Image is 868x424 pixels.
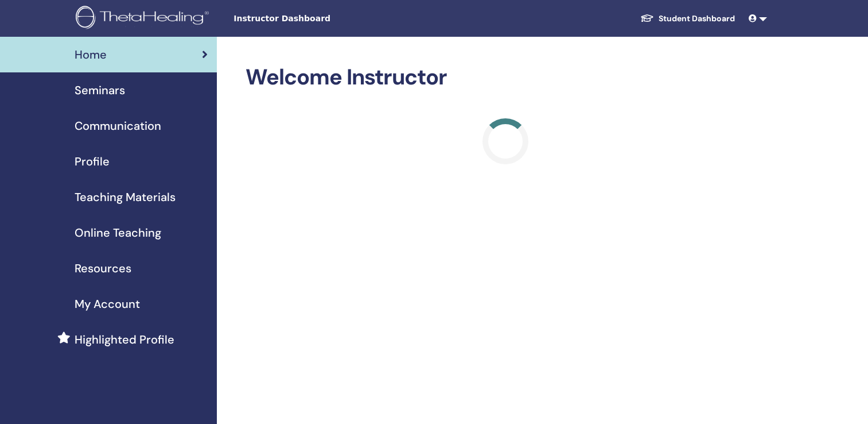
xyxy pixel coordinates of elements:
img: logo.png [76,6,213,32]
span: Home [75,46,107,63]
span: My Account [75,295,140,313]
span: Highlighted Profile [75,331,174,348]
span: Communication [75,117,161,134]
span: Online Teaching [75,224,161,241]
span: Resources [75,260,131,277]
a: Student Dashboard [631,8,744,29]
img: graduation-cap-white.svg [640,13,654,23]
h2: Welcome Instructor [246,64,765,91]
span: Seminars [75,82,125,99]
span: Instructor Dashboard [233,13,406,25]
span: Teaching Materials [75,188,176,206]
span: Profile [75,153,110,170]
